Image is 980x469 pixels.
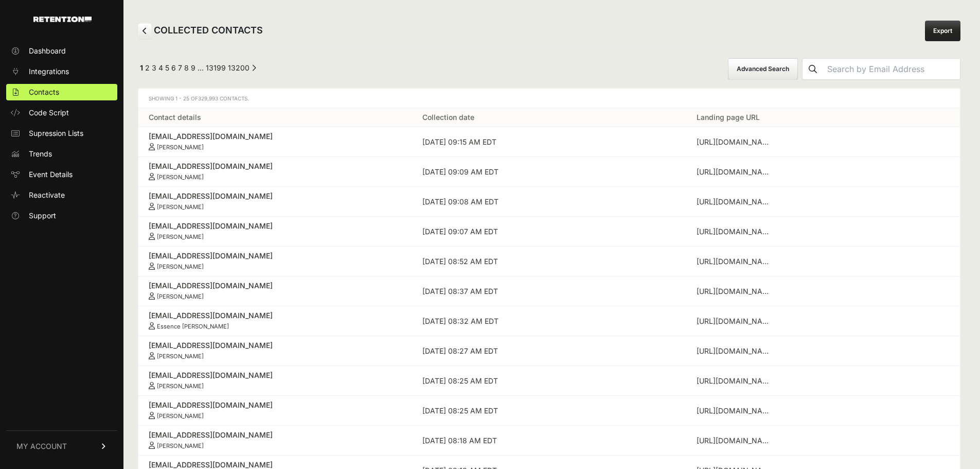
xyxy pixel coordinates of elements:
[29,108,69,118] span: Code Script
[6,207,117,224] a: Support
[6,187,117,203] a: Reactivate
[6,125,117,142] a: Supression Lists
[422,113,474,121] a: Collection date
[149,340,402,351] div: [EMAIL_ADDRESS][DOMAIN_NAME]
[697,436,774,446] div: https://www.northjerseydiabetes.com/?y_source=1_OTQzMzUxNy03MTUtbG9jYXRpb24ud2Vic2l0ZQ%3D%3D
[157,203,204,211] small: [PERSON_NAME]
[157,323,229,330] small: Essence [PERSON_NAME]
[149,370,402,390] a: [EMAIL_ADDRESS][DOMAIN_NAME] [PERSON_NAME]
[149,131,402,142] div: [EMAIL_ADDRESS][DOMAIN_NAME]
[149,281,402,291] div: [EMAIL_ADDRESS][DOMAIN_NAME]
[178,63,182,72] a: Page 7
[6,105,117,121] a: Code Script
[206,63,226,72] a: Page 13199
[6,84,117,100] a: Contacts
[149,161,402,181] a: [EMAIL_ADDRESS][DOMAIN_NAME] [PERSON_NAME]
[925,21,960,41] a: Export
[823,59,960,79] input: Search by Email Address
[157,353,204,360] small: [PERSON_NAME]
[29,128,83,138] span: Supression Lists
[697,346,774,356] div: https://dentalexcellenceva.com/ad/landing/google-ads/dentist-near-me/?msclkid=76be1a5e67c110a7e57...
[149,251,402,261] div: [EMAIL_ADDRESS][DOMAIN_NAME]
[6,166,117,183] a: Event Details
[149,95,249,101] span: Showing 1 - 25 of
[412,306,686,336] td: [DATE] 08:32 AM EDT
[157,233,204,240] small: [PERSON_NAME]
[412,157,686,187] td: [DATE] 09:09 AM EDT
[198,63,204,72] span: …
[29,169,73,180] span: Event Details
[697,376,774,386] div: https://www.apexautomotive.com/contact-us/
[138,63,256,76] div: Pagination
[728,58,798,80] button: Advanced Search
[149,400,402,410] div: [EMAIL_ADDRESS][DOMAIN_NAME]
[412,366,686,396] td: [DATE] 08:25 AM EDT
[412,127,686,157] td: [DATE] 09:15 AM EDT
[149,340,402,360] a: [EMAIL_ADDRESS][DOMAIN_NAME] [PERSON_NAME]
[6,63,117,80] a: Integrations
[157,412,204,420] small: [PERSON_NAME]
[412,187,686,217] td: [DATE] 09:08 AM EDT
[412,247,686,276] td: [DATE] 08:52 AM EDT
[149,430,402,449] a: [EMAIL_ADDRESS][DOMAIN_NAME] [PERSON_NAME]
[6,146,117,162] a: Trends
[140,63,143,72] em: Page 1
[697,286,774,297] div: https://astoriamodernfamilydental.com/
[152,63,156,72] a: Page 3
[29,46,66,56] span: Dashboard
[6,430,117,462] a: MY ACCOUNT
[157,383,204,390] small: [PERSON_NAME]
[412,336,686,366] td: [DATE] 08:27 AM EDT
[29,149,52,159] span: Trends
[697,256,774,267] div: https://drarida.com/ad/landing/facebook-ads/dentist-near-me/?utm_medium=paid&utm_source=an&utm_id...
[157,173,204,181] small: [PERSON_NAME]
[165,63,169,72] a: Page 5
[29,87,59,97] span: Contacts
[157,442,204,449] small: [PERSON_NAME]
[29,190,65,200] span: Reactivate
[697,197,774,207] div: https://aestheticdentistryofmanhattan.com/ad/landing/facebook-ads/teeth-whitening/?fbclid=IwZXh0b...
[697,137,774,147] div: https://southingtondentistry.com/
[149,113,201,121] a: Contact details
[157,263,204,270] small: [PERSON_NAME]
[412,426,686,456] td: [DATE] 08:18 AM EDT
[158,63,163,72] a: Page 4
[697,227,774,237] div: https://southingtondentistry.com/services/dental-emergencies/?gad_source=1&gad_campaignid=2277052...
[697,113,760,121] a: Landing page URL
[145,63,150,72] a: Page 2
[149,191,402,201] div: [EMAIL_ADDRESS][DOMAIN_NAME]
[228,63,250,72] a: Page 13200
[412,276,686,306] td: [DATE] 08:37 AM EDT
[184,63,189,72] a: Page 8
[149,191,402,211] a: [EMAIL_ADDRESS][DOMAIN_NAME] [PERSON_NAME]
[149,131,402,151] a: [EMAIL_ADDRESS][DOMAIN_NAME] [PERSON_NAME]
[149,221,402,231] div: [EMAIL_ADDRESS][DOMAIN_NAME]
[149,281,402,300] a: [EMAIL_ADDRESS][DOMAIN_NAME] [PERSON_NAME]
[33,16,92,22] img: Retention.com
[412,217,686,247] td: [DATE] 09:07 AM EDT
[149,221,402,240] a: [EMAIL_ADDRESS][DOMAIN_NAME] [PERSON_NAME]
[149,430,402,440] div: [EMAIL_ADDRESS][DOMAIN_NAME]
[157,144,204,151] small: [PERSON_NAME]
[6,43,117,59] a: Dashboard
[171,63,176,72] a: Page 6
[157,293,204,300] small: [PERSON_NAME]
[191,63,195,72] a: Page 9
[412,396,686,426] td: [DATE] 08:25 AM EDT
[138,23,263,39] h2: COLLECTED CONTACTS
[149,251,402,270] a: [EMAIL_ADDRESS][DOMAIN_NAME] [PERSON_NAME]
[149,400,402,420] a: [EMAIL_ADDRESS][DOMAIN_NAME] [PERSON_NAME]
[697,406,774,416] div: https://buttermandental.com/
[29,66,69,77] span: Integrations
[149,161,402,171] div: [EMAIL_ADDRESS][DOMAIN_NAME]
[29,211,56,221] span: Support
[697,167,774,177] div: https://atlantadentalteam.com/locations/snellville/
[149,310,402,330] a: [EMAIL_ADDRESS][DOMAIN_NAME] Essence [PERSON_NAME]
[697,316,774,326] div: https://brockportsmiles.com/
[149,370,402,380] div: [EMAIL_ADDRESS][DOMAIN_NAME]
[198,95,249,101] span: 329,993 Contacts.
[16,441,67,451] span: MY ACCOUNT
[149,310,402,321] div: [EMAIL_ADDRESS][DOMAIN_NAME]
